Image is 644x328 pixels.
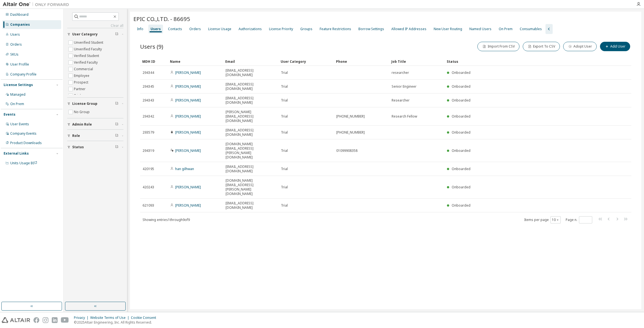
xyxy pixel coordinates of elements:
div: Website Terms of Use [90,316,131,320]
div: User Events [10,122,29,126]
label: Verified Student [74,53,100,59]
div: Contacts [168,27,182,31]
label: Prospect [74,79,89,86]
div: Email [225,57,276,66]
div: Phone [336,57,387,66]
div: External Links [4,151,29,156]
span: Research Fellow [392,114,417,119]
span: [PERSON_NAME][EMAIL_ADDRESS][DOMAIN_NAME] [226,110,276,123]
span: Role [72,134,80,138]
span: Researcher [392,98,410,103]
img: Altair One [3,2,72,7]
span: Onboarded [452,84,470,89]
p: © 2025 Altair Engineering, Inc. All Rights Reserved. [74,320,159,325]
a: [PERSON_NAME] [175,98,201,103]
button: User Category [67,28,123,40]
div: License Priority [269,27,293,31]
span: Clear filter [115,101,118,106]
div: Orders [189,27,201,31]
span: User Category [72,32,98,37]
span: Status [72,145,84,149]
span: 621093 [143,203,154,208]
span: [PHONE_NUMBER] [336,114,365,119]
div: Users [10,32,20,37]
div: MDH ID [142,57,165,66]
div: License Usage [208,27,231,31]
span: Clear filter [115,32,118,37]
span: Clear filter [115,134,118,138]
span: Trial [281,84,288,89]
span: 01099908358 [336,149,358,153]
div: Job Title [391,57,442,66]
div: Managed [10,92,25,97]
a: [PERSON_NAME] [175,70,201,75]
div: New User Routing [434,27,462,31]
span: Onboarded [452,166,470,171]
button: Adopt User [563,42,597,51]
a: Clear all [67,24,123,28]
img: altair_logo.svg [2,317,30,323]
span: Trial [281,185,288,189]
a: [PERSON_NAME] [175,84,201,89]
button: License Group [67,98,123,110]
span: Onboarded [452,185,470,189]
span: Onboarded [452,98,470,103]
div: Groups [300,27,312,31]
div: Cookie Consent [131,316,159,320]
span: Trial [281,71,288,75]
span: Onboarded [452,130,470,135]
label: Commercial [74,66,94,72]
span: researcher [392,71,409,75]
span: 294345 [143,84,154,89]
span: Showing entries 1 through 9 of 9 [143,217,190,222]
span: [PHONE_NUMBER] [336,130,365,135]
img: linkedin.svg [52,317,58,323]
div: Product Downloads [10,141,42,145]
div: Feature Restrictions [320,27,351,31]
span: Units Usage BI [10,161,37,165]
span: 294319 [143,149,154,153]
span: [EMAIL_ADDRESS][DOMAIN_NAME] [226,96,276,105]
span: Trial [281,98,288,103]
div: Info [137,27,143,31]
a: [PERSON_NAME] [175,185,201,189]
button: Export To CSV [523,42,560,51]
button: Admin Role [67,118,123,131]
div: Named Users [469,27,492,31]
div: On Prem [10,102,24,106]
span: [EMAIL_ADDRESS][DOMAIN_NAME] [226,82,276,91]
div: License Settings [4,83,33,87]
div: Orders [10,42,22,47]
span: Users (9) [140,43,163,50]
div: Company Profile [10,72,37,77]
span: [EMAIL_ADDRESS][DOMAIN_NAME] [226,201,276,210]
a: [PERSON_NAME] [175,114,201,119]
button: Import From CSV [477,42,519,51]
label: Unverified Student [74,39,104,46]
span: Onboarded [452,70,470,75]
label: Unverified Faculty [74,46,103,53]
span: Trial [281,149,288,153]
img: youtube.svg [61,317,69,323]
span: Onboarded [452,203,470,208]
span: License Group [72,101,97,106]
div: User Profile [10,62,29,67]
div: On Prem [499,27,513,31]
span: Trial [281,167,288,171]
span: [DOMAIN_NAME][EMAIL_ADDRESS][PERSON_NAME][DOMAIN_NAME] [226,178,276,196]
span: [EMAIL_ADDRESS][DOMAIN_NAME] [226,128,276,137]
span: 294343 [143,98,154,103]
img: facebook.svg [33,317,39,323]
button: Role [67,130,123,142]
span: 294344 [143,71,154,75]
div: Authorizations [239,27,262,31]
div: Consumables [520,27,542,31]
span: Admin Role [72,122,92,127]
div: Status [447,57,598,66]
a: [PERSON_NAME] [175,148,201,153]
div: Users [151,27,161,31]
label: Partner [74,86,87,92]
span: Onboarded [452,114,470,119]
span: Onboarded [452,148,470,153]
label: Trial [74,92,82,99]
